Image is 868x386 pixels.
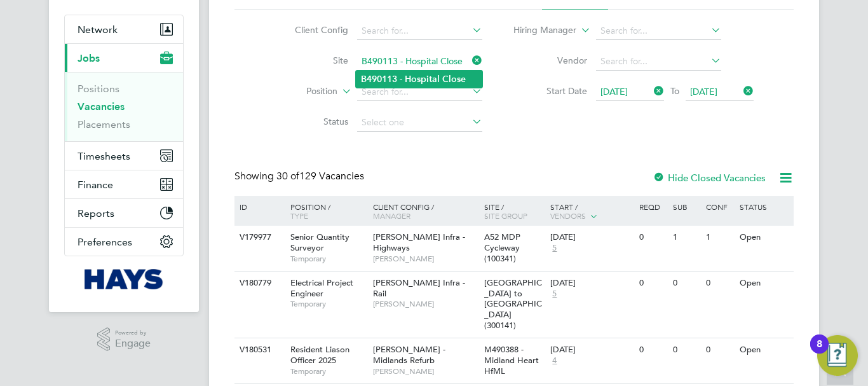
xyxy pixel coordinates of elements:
div: Start / [547,196,636,228]
span: Network [78,24,118,36]
span: [PERSON_NAME] [373,299,478,309]
div: [DATE] [550,278,633,289]
button: Open Resource Center, 8 new notifications [817,335,858,376]
label: Start Date [514,85,587,97]
input: Search for... [357,83,482,101]
div: 0 [703,338,736,362]
div: Status [736,196,792,217]
span: 30 of [276,170,299,183]
div: Position / [281,196,370,226]
b: - [400,74,402,85]
div: Sub [670,196,703,217]
div: 0 [670,272,703,295]
div: Conf [703,196,736,217]
span: Jobs [78,52,100,64]
div: 1 [670,226,703,249]
span: 129 Vacancies [276,170,364,183]
label: Status [275,116,348,127]
label: Hiring Manager [503,24,576,37]
span: Preferences [78,236,132,248]
div: Open [736,338,792,362]
span: Temporary [290,299,367,309]
span: Reports [78,207,114,219]
span: Type [290,210,308,221]
span: 4 [550,355,559,366]
span: Timesheets [78,150,130,162]
span: Temporary [290,366,367,376]
div: Client Config / [370,196,481,226]
input: Search for... [357,22,482,40]
span: [DATE] [690,86,717,97]
span: [PERSON_NAME] Infra - Highways [373,231,465,253]
div: 0 [636,272,669,295]
div: Jobs [65,72,183,141]
span: Senior Quantity Surveyor [290,231,349,253]
span: A52 MDP Cycleway (100341) [484,231,520,264]
div: Open [736,226,792,249]
a: Vacancies [78,100,125,113]
label: Site [275,55,348,66]
label: Hide Closed Vacancies [653,172,766,184]
div: Open [736,272,792,295]
span: Resident Liason Officer 2025 [290,344,349,366]
button: Timesheets [65,142,183,170]
label: Client Config [275,24,348,36]
b: Hospital [405,74,440,85]
div: [DATE] [550,345,633,355]
button: Reports [65,199,183,227]
a: Powered byEngage [97,327,151,352]
span: Manager [373,210,410,221]
div: 0 [636,226,669,249]
a: Positions [78,83,119,95]
span: 5 [550,243,559,254]
div: ID [236,196,281,217]
a: Go to home page [64,269,184,289]
span: Powered by [115,327,151,338]
button: Finance [65,170,183,198]
span: Engage [115,338,151,349]
input: Search for... [596,53,721,71]
span: Vendors [550,210,586,221]
div: Site / [481,196,548,226]
div: Showing [234,170,367,183]
a: Placements [78,118,130,130]
label: Vendor [514,55,587,66]
div: 0 [636,338,669,362]
div: Reqd [636,196,669,217]
input: Search for... [596,22,721,40]
div: V180779 [236,272,281,295]
div: 0 [703,272,736,295]
input: Search for... [357,53,482,71]
div: V180531 [236,338,281,362]
div: 8 [817,344,822,361]
div: [DATE] [550,232,633,243]
b: Close [442,74,466,85]
button: Jobs [65,44,183,72]
span: Temporary [290,254,367,264]
button: Network [65,15,183,43]
div: V179977 [236,226,281,249]
div: 1 [703,226,736,249]
span: 5 [550,289,559,300]
span: [PERSON_NAME] - Midlands Refurb [373,344,445,366]
span: [PERSON_NAME] [373,254,478,264]
span: Site Group [484,210,527,221]
span: [PERSON_NAME] [373,366,478,376]
button: Preferences [65,228,183,256]
input: Select one [357,114,482,132]
div: 0 [670,338,703,362]
span: [GEOGRAPHIC_DATA] to [GEOGRAPHIC_DATA] (300141) [484,277,542,331]
img: hays-logo-retina.png [85,269,164,289]
span: To [667,83,683,99]
span: Finance [78,179,113,191]
span: Electrical Project Engineer [290,277,353,299]
span: M490388 - Midland Heart HfML [484,344,539,376]
label: Position [264,85,337,98]
span: [DATE] [600,86,628,97]
b: B490113 [361,74,397,85]
span: [PERSON_NAME] Infra - Rail [373,277,465,299]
